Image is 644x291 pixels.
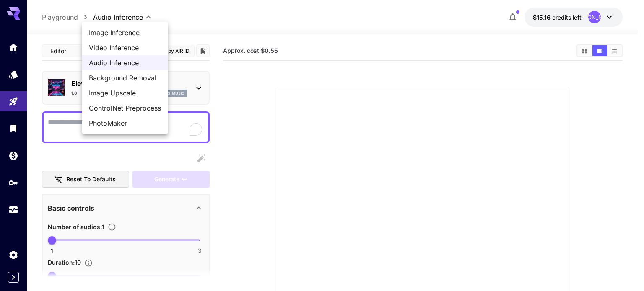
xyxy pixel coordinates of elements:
span: ControlNet Preprocess [89,103,161,113]
span: Video Inference [89,43,161,53]
span: Image Upscale [89,88,161,98]
span: Audio Inference [89,58,161,68]
span: PhotoMaker [89,118,161,128]
span: Image Inference [89,28,161,38]
span: Background Removal [89,73,161,83]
